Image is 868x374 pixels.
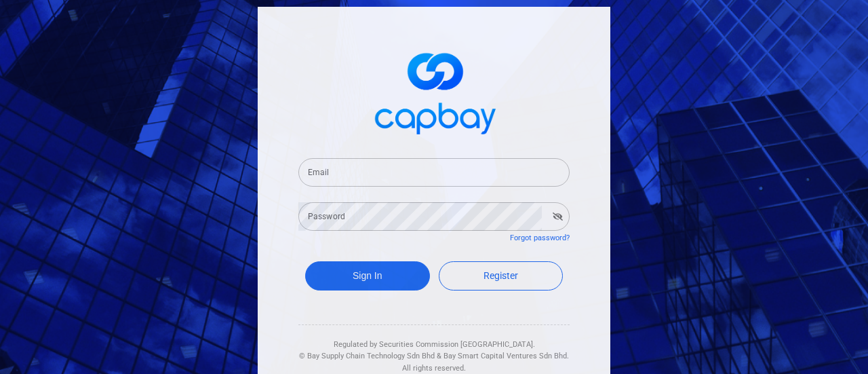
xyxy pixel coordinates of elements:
a: Register [439,261,564,291]
a: Forgot password? [510,233,570,242]
img: logo [366,41,502,142]
span: Register [484,270,518,281]
span: Bay Smart Capital Ventures Sdn Bhd. [443,352,569,360]
span: © Bay Supply Chain Technology Sdn Bhd [299,352,435,360]
button: Sign In [305,261,430,291]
